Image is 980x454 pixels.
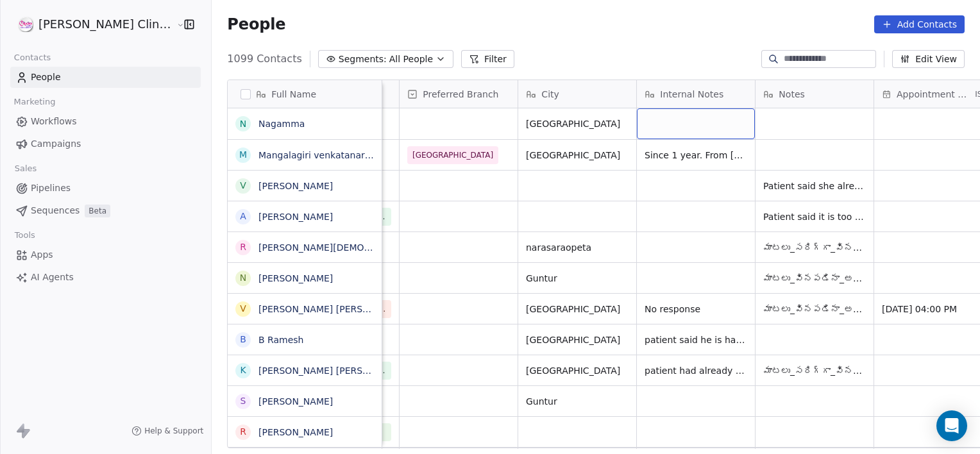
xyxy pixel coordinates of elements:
[897,88,972,101] span: Appointment Date
[763,241,866,254] span: మాటలు_సరిగ్గా_వినపడటంలేదు, వాడటంలేదు
[31,71,61,84] span: People
[258,150,393,160] a: Mangalagiri venkatanarayana
[10,111,201,132] a: Workflows
[541,88,559,101] span: City
[241,210,247,223] div: A
[8,48,56,67] span: Contacts
[10,267,201,288] a: AI Agents
[241,333,247,346] div: B
[763,210,866,223] span: Patient said it is too long for him to visit so he is planning to visit in between 23rd to 25th f...
[645,333,747,346] span: patient said he is having lightly spinning and he will get back to [GEOGRAPHIC_DATA] after discus...
[526,241,629,254] span: narasaraopeta
[240,271,246,285] div: N
[763,180,866,192] span: Patient said she already visited [GEOGRAPHIC_DATA] clinic and felt no improvement so she consulte...
[240,425,246,439] div: R
[763,364,866,377] span: మాటలు_సరిగ్గా_వినపడటంలేదు, అవును,_కానీ_సరిగ్గా_పనిచేయడంలేదు
[15,13,167,35] button: [PERSON_NAME] Clinic External
[9,226,40,245] span: Tools
[412,149,493,162] span: [GEOGRAPHIC_DATA]
[144,426,203,436] span: Help & Support
[227,51,301,67] span: 1099 Contacts
[892,50,965,68] button: Edit View
[526,364,629,377] span: [GEOGRAPHIC_DATA]
[31,248,53,262] span: Apps
[660,88,723,101] span: Internal Notes
[526,272,629,285] span: Guntur
[258,242,435,253] a: [PERSON_NAME][DEMOGRAPHIC_DATA]
[526,333,629,346] span: [GEOGRAPHIC_DATA]
[9,159,42,178] span: Sales
[874,15,965,33] button: Add Contacts
[461,50,514,68] button: Filter
[339,53,387,66] span: Segments:
[389,53,433,66] span: All People
[258,181,333,191] a: [PERSON_NAME]
[518,80,636,108] div: City
[228,108,382,449] div: grid
[241,179,247,192] div: V
[8,92,61,112] span: Marketing
[637,80,755,108] div: Internal Notes
[258,427,333,437] a: [PERSON_NAME]
[18,17,33,32] img: RASYA-Clinic%20Circle%20icon%20Transparent.png
[241,394,246,408] div: S
[526,395,629,408] span: Guntur
[779,88,804,101] span: Notes
[763,303,866,315] span: మాటలు_వినపడినా_అర్థం_కావడంలేదు, అవును
[31,181,71,195] span: Pipelines
[10,133,201,155] a: Campaigns
[241,364,246,377] div: K
[258,335,303,345] a: B Ramesh
[228,80,382,108] div: Full Name
[31,271,74,284] span: AI Agents
[10,178,201,199] a: Pipelines
[241,302,247,315] div: V
[526,303,629,315] span: [GEOGRAPHIC_DATA]
[258,396,333,407] a: [PERSON_NAME]
[239,148,247,162] div: M
[645,149,747,162] span: Since 1 year. From [GEOGRAPHIC_DATA], [GEOGRAPHIC_DATA]. Consulted earlier, used medication, no r...
[31,137,81,151] span: Campaigns
[756,80,874,108] div: Notes
[763,272,866,285] span: మాటలు_వినపడినా_అర్థం_కావడంలేదు, వాడటంలేదు
[10,200,201,221] a: SequencesBeta
[227,15,285,34] span: People
[526,117,629,130] span: [GEOGRAPHIC_DATA]
[10,244,201,265] a: Apps
[31,115,77,128] span: Workflows
[10,67,201,88] a: People
[258,212,333,222] a: [PERSON_NAME]
[258,273,333,283] a: [PERSON_NAME]
[31,204,80,217] span: Sequences
[645,303,747,315] span: No response
[645,364,747,377] span: patient had already using hearing aid from past 2 years but it is not working properly he want to...
[258,366,410,376] a: [PERSON_NAME] [PERSON_NAME]
[240,240,246,254] div: R
[131,426,203,436] a: Help & Support
[258,119,305,129] a: Nagamma
[400,80,518,108] div: Preferred Branch
[85,205,110,217] span: Beta
[240,117,246,131] div: N
[38,16,173,33] span: [PERSON_NAME] Clinic External
[526,149,629,162] span: [GEOGRAPHIC_DATA]
[271,88,316,101] span: Full Name
[936,410,967,441] div: Open Intercom Messenger
[423,88,498,101] span: Preferred Branch
[258,304,410,314] a: [PERSON_NAME] [PERSON_NAME]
